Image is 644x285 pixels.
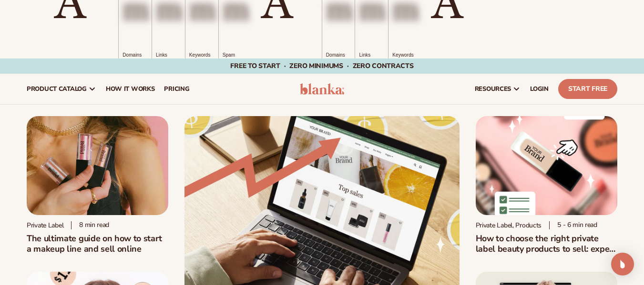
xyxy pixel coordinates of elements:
[15,15,23,23] img: logo_orange.svg
[475,85,511,93] span: resources
[159,74,194,104] a: pricing
[189,51,215,59] p: Keywords
[27,233,168,254] h1: The ultimate guide on how to start a makeup line and sell online
[525,74,553,104] a: LOGIN
[25,25,105,32] div: Domain: [DOMAIN_NAME]
[27,15,47,23] div: v 4.0.25
[549,221,597,229] div: 5 - 6 min read
[15,25,23,32] img: website_grey.svg
[156,51,181,59] p: Links
[558,79,617,99] a: Start Free
[223,51,248,59] p: Spam
[95,55,102,63] img: tab_keywords_by_traffic_grey.svg
[71,221,109,229] div: 8 min read
[123,51,148,59] p: Domains
[27,116,168,254] a: Person holding branded make up with a solid pink background Private label 8 min readThe ultimate ...
[530,85,549,93] span: LOGIN
[326,51,351,59] p: Domains
[476,116,617,254] a: Private Label Beauty Products Click Private Label, Products 5 - 6 min readHow to choose the right...
[26,55,33,63] img: tab_domain_overview_orange.svg
[27,116,168,215] img: Person holding branded make up with a solid pink background
[101,74,160,104] a: How It Works
[22,74,101,104] a: product catalog
[476,221,542,229] div: Private Label, Products
[105,56,161,62] div: Keywords by Traffic
[476,116,617,215] img: Private Label Beauty Products Click
[476,233,617,254] h2: How to choose the right private label beauty products to sell: expert advice
[36,56,85,62] div: Domain Overview
[359,51,384,59] p: Links
[230,61,413,70] span: Free to start · ZERO minimums · ZERO contracts
[106,85,155,93] span: How It Works
[164,85,189,93] span: pricing
[611,253,634,275] div: Open Intercom Messenger
[27,221,63,229] div: Private label
[470,74,525,104] a: resources
[300,83,345,95] img: logo
[24,59,620,74] div: Announcement
[392,51,418,59] p: Keywords
[27,85,87,93] span: product catalog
